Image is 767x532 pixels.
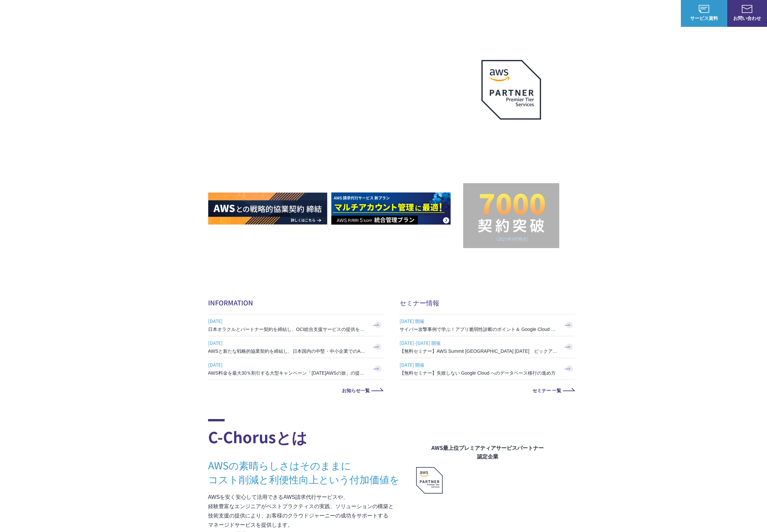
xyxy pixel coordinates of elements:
[208,348,367,354] h3: AWSと新たな戦略的協業契約を締結し、日本国内の中堅・中小企業でのAWS活用を加速
[400,358,575,380] a: [DATE] 開催 【無料セミナー】失敗しない Google Cloud へのデータベース移行の進め方
[681,15,727,22] span: サービス資料
[400,370,559,376] h3: 【無料セミナー】失敗しない Google Cloud へのデータベース移行の進め方
[208,192,327,225] img: AWSとの戦略的協業契約 締結
[400,388,575,393] a: セミナー 一覧
[208,338,367,348] span: [DATE]
[416,443,559,460] figcaption: AWS最上位プレミアティアサービスパートナー 認定企業
[208,298,384,307] h2: INFORMATION
[585,10,604,17] a: 導入事例
[400,326,559,333] h3: サイバー攻撃事例で学ぶ！アプリ脆弱性診断のポイント＆ Google Cloud セキュリティ対策
[208,358,384,380] a: [DATE] AWS料金を最大30％割引する大型キャンペーン「[DATE]AWSの旅」の提供を開始
[519,10,572,17] p: 業種別ソリューション
[208,73,463,102] p: AWSの導入からコスト削減、 構成・運用の最適化からデータ活用まで 規模や業種業態を問わない マネージドサービスで
[208,326,367,333] h3: 日本オラクルとパートナー契約を締結し、OCI総合支援サービスの提供を開始
[10,5,124,21] a: AWS総合支援サービス C-Chorus NHN テコラスAWS総合支援サービス
[208,316,367,326] span: [DATE]
[699,5,709,13] img: AWS総合支援サービス C-Chorus サービス資料
[481,60,541,120] img: AWSプレミアティアサービスパートナー
[400,298,575,307] h2: セミナー情報
[473,128,549,153] p: 最上位プレミアティア サービスパートナー
[400,314,575,336] a: [DATE] 開催 サイバー攻撃事例で学ぶ！アプリ脆弱性診断のポイント＆ Google Cloud セキュリティ対策
[208,109,463,173] h1: AWS ジャーニーの 成功を実現
[208,314,384,336] a: [DATE] 日本オラクルとパートナー契約を締結し、OCI総合支援サービスの提供を開始
[208,458,416,486] h3: AWSの素晴らしさはそのままに コスト削減と利便性向上という付加価値を
[400,336,575,358] a: [DATE]-[DATE] 開催 【無料セミナー】AWS Summit [GEOGRAPHIC_DATA] [DATE] ピックアップセッション
[208,388,384,393] a: お知らせ一覧
[208,419,416,448] h2: C-Chorusとは
[504,128,519,137] em: AWS
[656,10,674,17] a: ログイン
[208,336,384,358] a: [DATE] AWSと新たな戦略的協業契約を締結し、日本国内の中堅・中小企業でのAWS活用を加速
[476,193,546,241] img: 契約件数
[208,360,367,370] span: [DATE]
[742,5,752,13] img: お問い合わせ
[400,348,559,354] h3: 【無料セミナー】AWS Summit [GEOGRAPHIC_DATA] [DATE] ピックアップセッション
[400,316,559,326] span: [DATE] 開催
[400,338,559,348] span: [DATE]-[DATE] 開催
[727,15,767,22] span: お問い合わせ
[400,360,559,370] span: [DATE] 開催
[331,192,451,225] img: AWS請求代行サービス 統合管理プラン
[76,6,124,20] span: NHN テコラス AWS総合支援サービス
[452,10,467,17] p: 強み
[617,10,642,17] p: ナレッジ
[481,10,506,17] p: サービス
[208,370,367,376] h3: AWS料金を最大30％割引する大型キャンペーン「[DATE]AWSの旅」の提供を開始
